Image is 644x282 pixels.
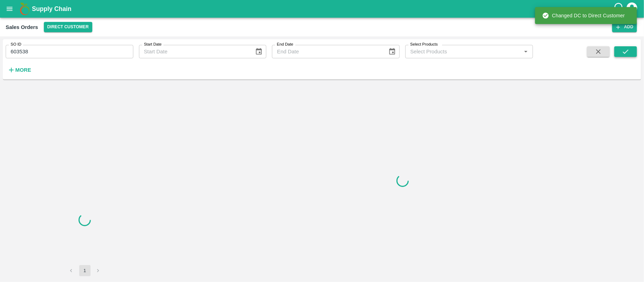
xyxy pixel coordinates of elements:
[44,22,92,32] button: Select DC
[18,2,32,16] img: logo
[252,45,266,58] button: Choose date
[139,45,249,58] input: Start Date
[1,1,18,17] button: open drawer
[32,4,613,14] a: Supply Chain
[542,9,625,22] div: Changed DC to Direct Customer
[272,45,382,58] input: End Date
[79,265,91,276] button: page 1
[385,45,399,58] button: Choose date
[410,42,438,47] label: Select Products
[11,42,21,47] label: SO ID
[521,47,530,56] button: Open
[15,67,31,73] strong: More
[613,2,626,15] div: customer-support
[407,47,519,56] input: Select Products
[6,23,38,32] div: Sales Orders
[144,42,162,47] label: Start Date
[6,45,133,58] input: Enter SO ID
[65,265,105,276] nav: pagination navigation
[32,5,71,12] b: Supply Chain
[612,22,637,32] button: Add
[277,42,293,47] label: End Date
[626,1,638,16] div: account of current user
[6,64,33,76] button: More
